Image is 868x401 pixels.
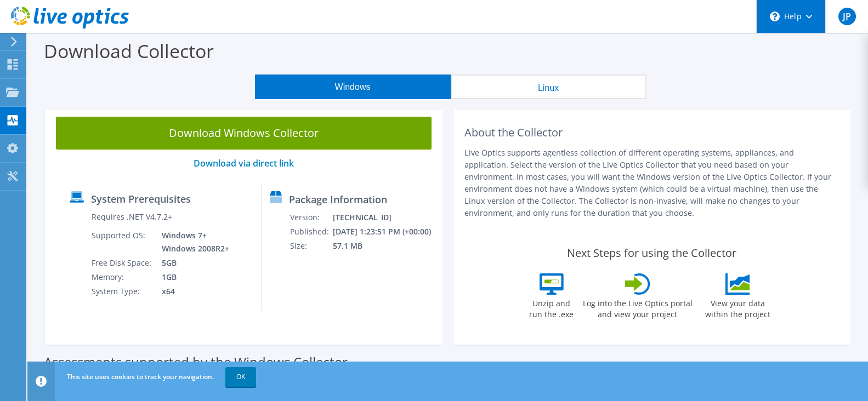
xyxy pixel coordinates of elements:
td: 5GB [154,256,231,270]
span: This site uses cookies to track your navigation. [67,372,214,381]
label: Assessments supported by the Windows Collector [44,357,348,368]
td: System Type: [91,284,154,299]
td: Version: [290,210,332,225]
svg: \n [770,12,780,21]
a: OK [225,367,256,387]
a: Download Windows Collector [56,117,432,150]
td: x64 [154,284,231,299]
label: Download Collector [44,38,214,64]
td: [TECHNICAL_ID] [332,210,438,225]
a: Download via direct link [194,157,294,169]
button: Windows [255,75,451,99]
td: Free Disk Space: [91,256,154,270]
button: Linux [451,75,646,99]
td: Size: [290,239,332,253]
label: Log into the Live Optics portal and view your project [582,295,693,320]
td: 57.1 MB [332,239,438,253]
td: 1GB [154,270,231,284]
label: System Prerequisites [91,193,191,204]
td: Windows 7+ Windows 2008R2+ [154,228,231,256]
p: Live Optics supports agentless collection of different operating systems, appliances, and applica... [464,147,840,219]
label: View your data within the project [699,295,778,320]
td: Memory: [91,270,154,284]
span: JP [838,8,856,25]
td: Supported OS: [91,228,154,256]
label: Unzip and run the .exe [526,295,577,320]
label: Package Information [289,194,387,205]
label: Next Steps for using the Collector [567,247,736,260]
td: [DATE] 1:23:51 PM (+00:00) [332,225,438,239]
label: Requires .NET V4.7.2+ [92,211,172,222]
td: Published: [290,225,332,239]
h2: About the Collector [464,126,840,139]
